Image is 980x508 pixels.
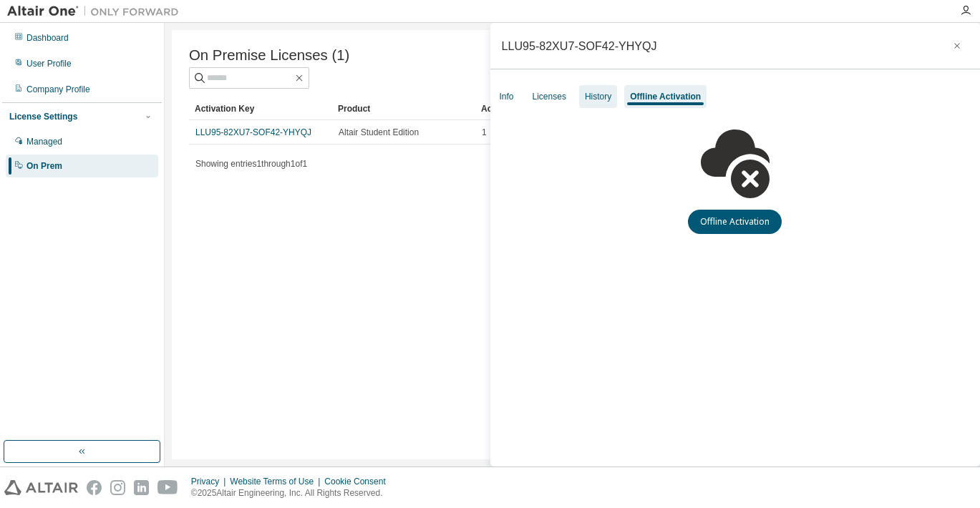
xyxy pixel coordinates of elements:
[230,476,324,487] div: Website Terms of Use
[110,480,125,495] img: instagram.svg
[9,111,77,122] div: License Settings
[26,32,69,44] div: Dashboard
[500,91,514,102] div: Info
[195,159,307,169] span: Showing entries 1 through 1 of 1
[324,476,394,487] div: Cookie Consent
[134,480,149,495] img: linkedin.svg
[195,127,311,137] a: LLU95-82XU7-SOF42-YHYQJ
[191,476,230,487] div: Privacy
[630,91,701,102] div: Offline Activation
[4,480,78,495] img: altair_logo.svg
[502,40,657,52] div: LLU95-82XU7-SOF42-YHYQJ
[482,127,487,138] span: 1
[189,47,349,64] span: On Premise Licenses (1)
[338,97,470,120] div: Product
[26,136,62,147] div: Managed
[585,91,611,102] div: History
[26,58,72,69] div: User Profile
[157,480,178,495] img: youtube.svg
[533,91,566,102] div: Licenses
[87,480,102,495] img: facebook.svg
[191,487,394,499] p: © 2025 Altair Engineering, Inc. All Rights Reserved.
[26,84,90,95] div: Company Profile
[688,210,782,234] button: Offline Activation
[481,97,613,120] div: Activation Allowed
[26,160,62,172] div: On Prem
[7,4,186,19] img: Altair One
[339,127,419,138] span: Altair Student Edition
[195,97,326,120] div: Activation Key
